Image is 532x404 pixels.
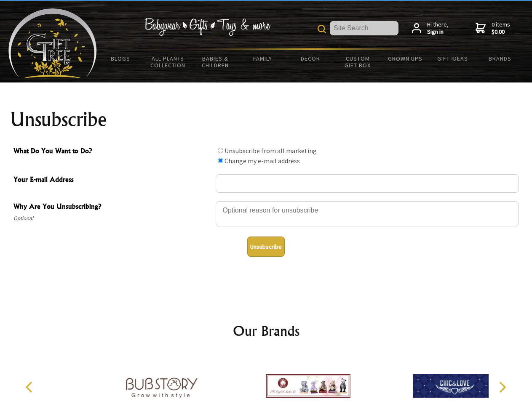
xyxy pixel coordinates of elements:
input: Site Search [330,21,398,35]
span: Why Are You Unsubscribing? [13,201,211,213]
input: What Do You Want to Do? [218,158,223,163]
strong: $0.00 [492,28,510,36]
img: Babyware - Gifts - Toys and more... [8,8,97,78]
a: 0 items$0.00 [476,21,510,36]
span: 0 items [492,21,510,36]
strong: Sign in [427,28,449,36]
button: Next [493,378,511,396]
span: Hi there, [427,21,449,36]
label: Unsubscribe from all marketing [225,146,317,155]
input: Your E-mail Address [216,174,519,193]
input: What Do You Want to Do? [218,148,223,153]
a: Brands [476,50,524,67]
a: Babies & Children [192,50,239,74]
label: Change my e-mail address [225,157,300,165]
a: All Plants Collection [144,50,192,74]
a: Hi there,Sign in [412,21,449,36]
h1: Unsubscribe [10,109,522,130]
span: What Do You Want to Do? [13,146,211,158]
a: Decor [286,50,334,67]
a: Custom Gift Box [334,50,382,74]
a: Gift Ideas [429,50,476,67]
img: Babywear - Gifts - Toys & more [144,18,270,36]
textarea: Why Are You Unsubscribing? [216,201,519,226]
a: BLOGS [97,50,144,67]
button: Previous [21,378,40,396]
img: product search [318,25,326,33]
a: Grown Ups [381,50,429,67]
a: Family [239,50,287,67]
h2: Our Brands [17,321,516,341]
button: Unsubscribe [247,237,285,257]
span: Your E-mail Address [13,174,211,186]
span: Optional [13,213,211,223]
